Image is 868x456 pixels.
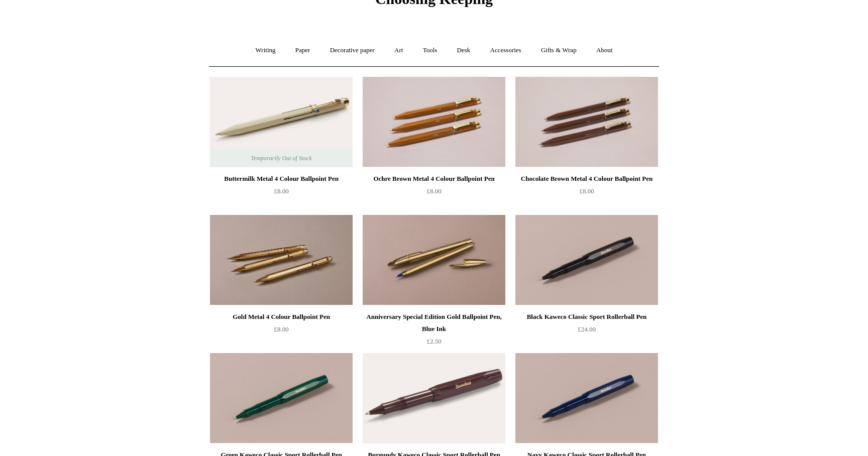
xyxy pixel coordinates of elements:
[210,353,353,443] a: Green Kaweco Classic Sport Rollerball Pen Green Kaweco Classic Sport Rollerball Pen
[212,173,350,185] div: Buttermilk Metal 4 Colour Ballpoint Pen
[448,37,480,64] a: Desk
[363,311,505,352] a: Anniversary Special Edition Gold Ballpoint Pen, Blue Ink £2.50
[274,187,288,195] span: £8.00
[363,353,505,443] a: Burgundy Kaweco Classic Sport Rollerball Pen Burgundy Kaweco Classic Sport Rollerball Pen
[363,215,505,305] img: Anniversary Special Edition Gold Ballpoint Pen, Blue Ink
[210,215,353,305] img: Gold Metal 4 Colour Ballpoint Pen
[515,215,658,305] img: Black Kaweco Classic Sport Rollerball Pen
[286,37,319,64] a: Paper
[321,37,384,64] a: Decorative paper
[515,77,658,167] a: Chocolate Brown Metal 4 Colour Ballpoint Pen Chocolate Brown Metal 4 Colour Ballpoint Pen
[363,215,505,305] a: Anniversary Special Edition Gold Ballpoint Pen, Blue Ink Anniversary Special Edition Gold Ballpoi...
[481,37,530,64] a: Accessories
[515,77,658,167] img: Chocolate Brown Metal 4 Colour Ballpoint Pen
[363,77,505,167] a: Ochre Brown Metal 4 Colour Ballpoint Pen Ochre Brown Metal 4 Colour Ballpoint Pen
[414,37,447,64] a: Tools
[363,173,505,214] a: Ochre Brown Metal 4 Colour Ballpoint Pen £8.00
[212,311,350,323] div: Gold Metal 4 Colour Ballpoint Pen
[210,77,353,167] img: Buttermilk Metal 4 Colour Ballpoint Pen
[210,311,353,352] a: Gold Metal 4 Colour Ballpoint Pen £8.00
[385,37,412,64] a: Art
[210,215,353,305] a: Gold Metal 4 Colour Ballpoint Pen Gold Metal 4 Colour Ballpoint Pen
[365,173,503,185] div: Ochre Brown Metal 4 Colour Ballpoint Pen
[426,337,441,345] span: £2.50
[210,77,353,167] a: Buttermilk Metal 4 Colour Ballpoint Pen Buttermilk Metal 4 Colour Ballpoint Pen Temporarily Out o...
[578,325,596,333] span: £24.00
[515,215,658,305] a: Black Kaweco Classic Sport Rollerball Pen Black Kaweco Classic Sport Rollerball Pen
[210,353,353,443] img: Green Kaweco Classic Sport Rollerball Pen
[515,311,658,352] a: Black Kaweco Classic Sport Rollerball Pen £24.00
[363,77,505,167] img: Ochre Brown Metal 4 Colour Ballpoint Pen
[241,149,321,167] span: Temporarily Out of Stock
[587,37,622,64] a: About
[515,173,658,214] a: Chocolate Brown Metal 4 Colour Ballpoint Pen £8.00
[210,173,353,214] a: Buttermilk Metal 4 Colour Ballpoint Pen £8.00
[515,353,658,443] a: Navy Kaweco Classic Sport Rollerball Pen Navy Kaweco Classic Sport Rollerball Pen
[426,187,441,195] span: £8.00
[274,325,288,333] span: £8.00
[518,311,656,323] div: Black Kaweco Classic Sport Rollerball Pen
[247,37,285,64] a: Writing
[363,353,505,443] img: Burgundy Kaweco Classic Sport Rollerball Pen
[365,311,503,335] div: Anniversary Special Edition Gold Ballpoint Pen, Blue Ink
[515,353,658,443] img: Navy Kaweco Classic Sport Rollerball Pen
[579,187,594,195] span: £8.00
[518,173,656,185] div: Chocolate Brown Metal 4 Colour Ballpoint Pen
[532,37,586,64] a: Gifts & Wrap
